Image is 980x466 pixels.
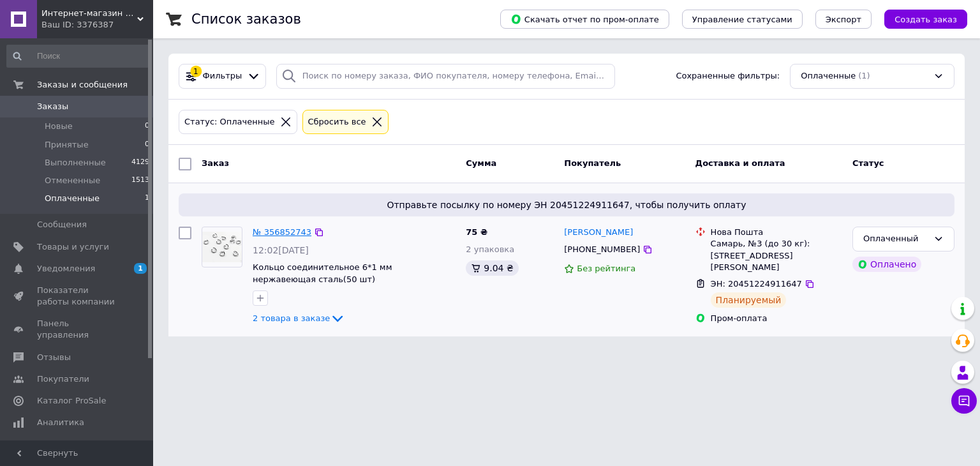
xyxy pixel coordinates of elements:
[852,257,921,272] div: Оплачено
[801,70,856,82] span: Оплаченные
[184,199,949,211] span: Отправьте посылку по номеру ЭН 20451224911647, чтобы получить оплату
[253,313,345,323] a: 2 товара в заказе
[951,388,977,414] button: Чат с покупателем
[131,157,149,169] span: 4129
[466,244,514,254] span: 2 упаковка
[253,227,311,237] a: № 356852743
[45,157,106,169] span: Выполненные
[182,116,278,129] div: Статус: Оплаченные
[711,292,787,308] div: Планируемый
[510,13,659,25] span: Скачать отчет по пром-оплате
[711,227,842,238] div: Нова Пошта
[202,158,229,168] span: Заказ
[692,15,792,24] span: Управление статусами
[852,158,884,168] span: Статус
[253,245,309,255] span: 12:02[DATE]
[561,241,642,258] div: [PHONE_NUMBER]
[203,70,242,82] span: Фильтры
[37,101,68,112] span: Заказы
[37,79,128,91] span: Заказы и сообщения
[884,10,967,29] button: Создать заказ
[45,175,100,186] span: Отмененные
[466,260,518,276] div: 9.04 ₴
[500,10,669,29] button: Скачать отчет по пром-оплате
[863,232,928,246] div: Оплаченный
[577,264,635,273] span: Без рейтинга
[564,227,633,239] a: [PERSON_NAME]
[145,121,149,132] span: 0
[37,219,87,230] span: Сообщения
[564,158,621,168] span: Покупатель
[253,313,330,323] span: 2 товара в заказе
[45,193,100,204] span: Оплаченные
[858,71,870,80] span: (1)
[190,66,202,77] div: 1
[711,313,842,324] div: Пром-оплата
[37,263,95,274] span: Уведомления
[676,70,780,82] span: Сохраненные фильтры:
[37,373,89,385] span: Покупатели
[826,15,861,24] span: Экспорт
[145,193,149,204] span: 1
[895,15,957,24] span: Создать заказ
[191,11,301,27] h1: Список заказов
[37,395,106,407] span: Каталог ProSale
[306,116,369,129] div: Сбросить все
[37,352,71,363] span: Отзывы
[202,227,242,267] a: Фото товару
[711,238,842,273] div: Самарь, №3 (до 30 кг): [STREET_ADDRESS][PERSON_NAME]
[872,14,967,24] a: Создать заказ
[466,227,487,237] span: 75 ₴
[6,45,151,68] input: Поиск
[682,10,803,29] button: Управление статусами
[134,263,147,274] span: 1
[41,8,137,19] span: Интернет-магазин MAXim
[253,262,392,284] a: Кольцо соединительное 6*1 мм нержавеющая сталь(50 шт)
[37,318,118,341] span: Панель управления
[145,139,149,151] span: 0
[37,285,118,308] span: Показатели работы компании
[37,439,118,462] span: Управление сайтом
[815,10,872,29] button: Экспорт
[276,64,616,89] input: Поиск по номеру заказа, ФИО покупателя, номеру телефона, Email, номеру накладной
[41,19,153,31] div: Ваш ID: 3376387
[45,121,73,132] span: Новые
[202,232,242,262] img: Фото товару
[131,175,149,186] span: 1513
[45,139,89,151] span: Принятые
[466,158,496,168] span: Сумма
[695,158,785,168] span: Доставка и оплата
[37,417,84,428] span: Аналитика
[711,279,802,289] span: ЭН: 20451224911647
[37,241,109,253] span: Товары и услуги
